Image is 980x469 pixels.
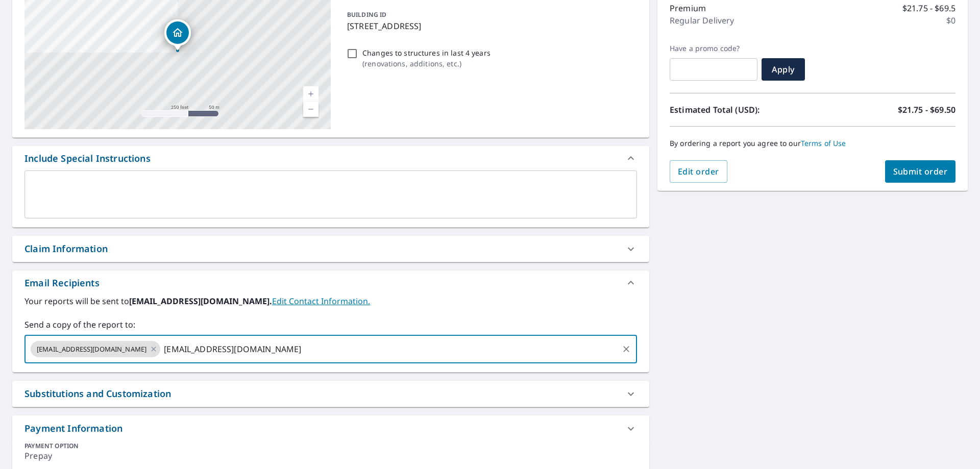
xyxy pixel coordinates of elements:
p: $21.75 - $69.5 [902,2,955,14]
a: EditContactInfo [272,295,370,307]
div: Include Special Instructions [24,152,151,165]
p: $0 [946,14,955,27]
label: Have a promo code? [670,44,757,53]
div: PAYMENT OPTION [24,441,637,450]
div: [EMAIL_ADDRESS][DOMAIN_NAME] [31,341,160,357]
p: Estimated Total (USD): [670,104,813,116]
div: Claim Information [24,242,108,256]
button: Apply [762,58,805,81]
div: Email Recipients [24,276,100,290]
p: Regular Delivery [670,14,734,27]
label: Your reports will be sent to [24,295,637,307]
p: Premium [670,2,706,14]
div: Payment Information [12,415,649,441]
span: Edit order [678,166,719,177]
div: Substitutions and Customization [12,381,649,407]
div: Substitutions and Customization [24,387,171,401]
button: Clear [619,342,633,356]
p: By ordering a report you agree to our [670,139,955,148]
span: [EMAIL_ADDRESS][DOMAIN_NAME] [31,344,153,354]
span: Apply [770,64,797,75]
p: BUILDING ID [347,10,386,19]
b: [EMAIL_ADDRESS][DOMAIN_NAME]. [129,295,272,307]
p: $21.75 - $69.50 [898,104,955,116]
button: Submit order [885,160,956,183]
span: Submit order [893,166,948,177]
div: Email Recipients [12,270,649,295]
a: Current Level 17, Zoom Out [303,102,318,117]
button: Edit order [670,160,727,183]
p: [STREET_ADDRESS] [347,20,633,32]
p: Changes to structures in last 4 years [362,47,491,58]
p: ( renovations, additions, etc. ) [362,58,491,69]
div: Payment Information [24,422,122,435]
a: Current Level 17, Zoom In [303,86,318,102]
label: Send a copy of the report to: [24,318,637,331]
div: Claim Information [12,236,649,262]
div: Include Special Instructions [12,146,649,170]
a: Terms of Use [801,138,846,148]
div: Dropped pin, building 1, Residential property, 3009 Wembley Park Rd Lake Oswego, OR 97034 [164,19,191,51]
